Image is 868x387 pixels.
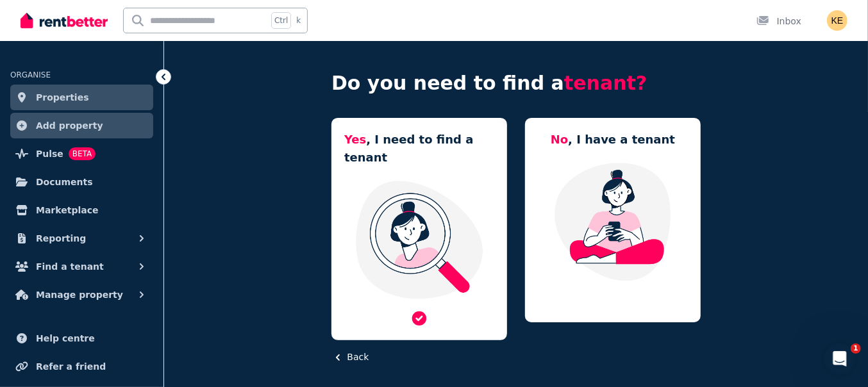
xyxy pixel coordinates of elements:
[296,15,301,26] span: k
[36,359,106,374] span: Refer a friend
[551,133,568,146] span: No
[10,325,153,351] a: Help centre
[331,72,701,95] h4: Do you need to find a
[36,331,95,346] span: Help centre
[36,118,103,133] span: Add property
[331,350,369,364] button: Back
[10,70,51,79] span: ORGANISE
[36,202,98,218] span: Marketplace
[36,90,89,105] span: Properties
[36,146,63,161] span: Pulse
[564,72,647,94] span: tenant?
[10,141,153,167] a: PulseBETA
[36,259,104,274] span: Find a tenant
[10,254,153,279] button: Find a tenant
[10,354,153,379] a: Refer a friend
[827,10,847,31] img: Key Locus Real Estate
[10,226,153,251] button: Reporting
[69,147,96,160] span: BETA
[851,343,861,354] span: 1
[10,197,153,223] a: Marketplace
[344,131,494,167] h5: , I need to find a tenant
[344,133,366,146] span: Yes
[10,113,153,138] a: Add property
[551,131,675,149] h5: , I have a tenant
[10,85,153,110] a: Properties
[344,179,494,300] img: I need a tenant
[10,169,153,195] a: Documents
[10,282,153,308] button: Manage property
[271,12,291,29] span: Ctrl
[824,343,855,374] iframe: Intercom live chat
[21,11,108,30] img: RentBetter
[36,174,93,190] span: Documents
[36,231,86,246] span: Reporting
[538,161,688,282] img: Manage my property
[36,287,123,302] span: Manage property
[756,15,801,28] div: Inbox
